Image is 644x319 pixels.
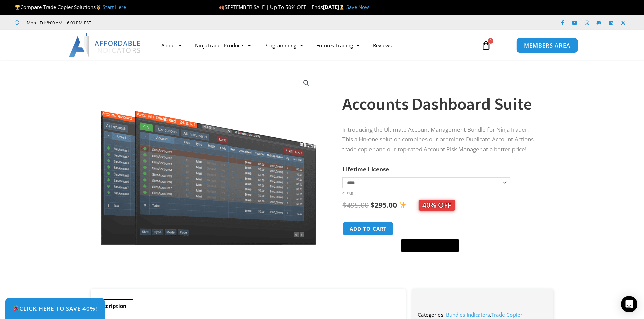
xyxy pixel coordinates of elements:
span: MEMBERS AREA [524,43,570,48]
img: ✨ [399,201,406,208]
span: $ [371,200,375,210]
img: 🥇 [96,5,101,10]
span: Compare Trade Copier Solutions [15,4,126,10]
img: 🍂 [219,5,224,10]
a: Futures Trading [310,37,366,53]
img: 🎉 [13,305,19,311]
h1: Accounts Dashboard Suite [342,92,540,116]
strong: [DATE] [323,4,346,10]
a: About [154,37,188,53]
bdi: 495.00 [342,200,369,210]
label: Lifetime License [342,165,389,173]
iframe: Secure express checkout frame [400,221,460,237]
span: 40% OFF [419,200,455,211]
iframe: Customer reviews powered by Trustpilot [100,19,202,26]
img: 🏆 [15,5,20,10]
iframe: PayPal Message 1 [342,257,540,263]
a: Programming [258,37,310,53]
nav: Menu [154,37,474,53]
a: Save Now [346,4,369,10]
a: NinjaTrader Products [188,37,258,53]
a: Reviews [366,37,399,53]
button: Buy with GPay [401,239,459,252]
span: $ [342,200,347,210]
span: SEPTEMBER SALE | Up To 50% OFF | Ends [219,4,323,10]
a: MEMBERS AREA [516,37,578,53]
a: Clear options [342,191,353,196]
span: 0 [488,38,493,44]
p: Introducing the Ultimate Account Management Bundle for NinjaTrader! This all-in-one solution comb... [342,125,540,154]
span: Mon - Fri: 8:00 AM – 6:00 PM EST [25,19,91,27]
img: LogoAI | Affordable Indicators – NinjaTrader [69,33,141,57]
button: Add to cart [342,222,394,236]
a: Start Here [103,4,126,10]
span: Click Here to save 40%! [13,305,97,311]
bdi: 295.00 [371,200,397,210]
div: Open Intercom Messenger [621,296,637,312]
img: ⌛ [339,5,344,10]
a: 0 [471,35,501,55]
a: View full-screen image gallery [300,77,312,89]
a: 🎉Click Here to save 40%! [5,298,105,319]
